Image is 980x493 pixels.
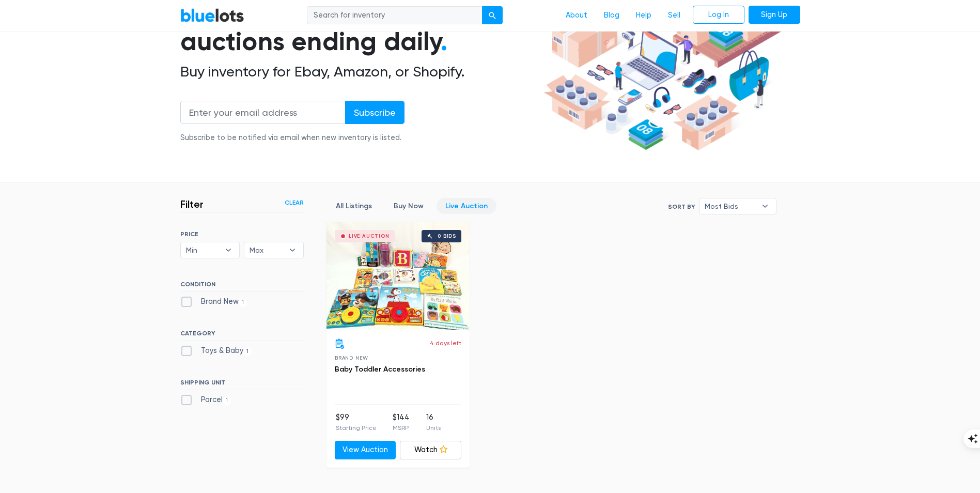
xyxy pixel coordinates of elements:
[557,6,596,25] a: About
[180,330,304,341] h6: CATEGORY
[180,63,540,81] h2: Buy inventory for Ebay, Amazon, or Shopify.
[180,101,346,124] input: Enter your email address
[285,198,304,207] a: Clear
[282,242,303,258] b: ▾
[393,412,410,433] li: $144
[326,222,470,330] a: Live Auction 0 bids
[180,230,304,238] h6: PRICE
[438,234,456,239] div: 0 bids
[336,423,377,433] p: Starting Price
[307,6,483,25] input: Search for inventory
[628,6,660,25] a: Help
[180,8,244,23] a: BlueLots
[239,298,247,306] span: 1
[336,412,377,433] li: $99
[243,347,252,356] span: 1
[596,6,628,25] a: Blog
[327,198,381,214] a: All Listings
[693,6,744,24] a: Log In
[223,396,231,405] span: 1
[441,26,447,57] span: .
[749,6,800,24] a: Sign Up
[186,242,220,258] span: Min
[385,198,432,214] a: Buy Now
[180,281,304,292] h6: CONDITION
[335,365,425,374] a: Baby Toddler Accessories
[754,198,776,214] b: ▾
[345,101,405,124] input: Subscribe
[426,423,441,433] p: Units
[250,242,284,258] span: Max
[180,379,304,390] h6: SHIPPING UNIT
[180,394,231,406] label: Parcel
[400,441,461,459] a: Watch
[705,198,756,214] span: Most Bids
[668,202,695,211] label: Sort By
[180,132,405,144] div: Subscribe to be notified via email when new inventory is listed.
[437,198,496,214] a: Live Auction
[426,412,441,433] li: 16
[349,234,390,239] div: Live Auction
[430,338,461,348] p: 4 days left
[217,242,239,258] b: ▾
[180,296,247,307] label: Brand New
[393,423,410,433] p: MSRP
[180,345,252,357] label: Toys & Baby
[335,355,368,361] span: Brand New
[180,198,204,210] h3: Filter
[660,6,689,25] a: Sell
[335,441,396,459] a: View Auction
